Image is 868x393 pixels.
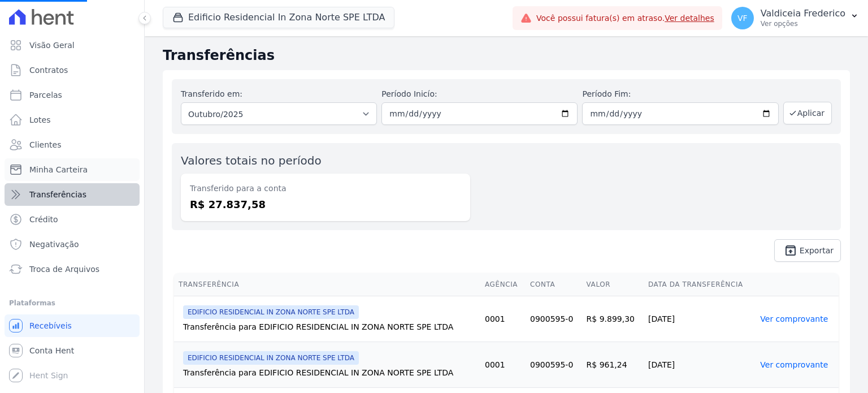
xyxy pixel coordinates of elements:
[29,320,72,331] span: Recebíveis
[526,273,582,296] th: Conta
[183,351,359,365] span: EDIFICIO RESIDENCIAL IN ZONA NORTE SPE LTDA
[5,34,140,57] a: Visão Geral
[722,2,868,34] button: VF Valdiceia Frederico Ver opções
[5,133,140,156] a: Clientes
[29,264,99,275] span: Troca de Arquivos
[29,114,51,126] span: Lotes
[665,14,714,23] a: Ver detalhes
[644,296,756,342] td: [DATE]
[5,109,140,131] a: Lotes
[760,314,828,323] a: Ver comprovante
[644,342,756,388] td: [DATE]
[181,89,242,98] label: Transferido em:
[183,321,476,332] div: Transferência para EDIFICIO RESIDENCIAL IN ZONA NORTE SPE LTDA
[183,305,359,319] span: EDIFICIO RESIDENCIAL IN ZONA NORTE SPE LTDA
[5,233,140,256] a: Negativação
[183,367,476,378] div: Transferência para EDIFICIO RESIDENCIAL IN ZONA NORTE SPE LTDA
[582,88,778,100] label: Período Fim:
[5,59,140,81] a: Contratos
[29,345,74,356] span: Conta Hent
[5,339,140,362] a: Conta Hent
[582,296,644,342] td: R$ 9.899,30
[784,244,797,257] i: unarchive
[29,139,61,150] span: Clientes
[480,296,526,342] td: 0001
[5,183,140,206] a: Transferências
[190,183,461,195] dt: Transferido para a conta
[5,258,140,280] a: Troca de Arquivos
[526,296,582,342] td: 0900595-0
[737,14,748,22] span: VF
[9,296,135,310] div: Plataformas
[29,214,58,225] span: Crédito
[174,273,480,296] th: Transferência
[5,314,140,337] a: Recebíveis
[783,102,832,124] button: Aplicar
[526,342,582,388] td: 0900595-0
[5,208,140,231] a: Crédito
[5,84,140,106] a: Parcelas
[29,89,62,101] span: Parcelas
[761,8,845,19] p: Valdiceia Frederico
[29,189,86,200] span: Transferências
[29,239,79,250] span: Negativação
[381,88,578,100] label: Período Inicío:
[163,7,394,28] button: Edificio Residencial In Zona Norte SPE LTDA
[5,158,140,181] a: Minha Carteira
[190,197,461,212] dd: R$ 27.837,58
[774,239,841,262] a: unarchive Exportar
[760,360,828,369] a: Ver comprovante
[800,247,834,254] span: Exportar
[29,40,75,51] span: Visão Geral
[582,273,644,296] th: Valor
[480,342,526,388] td: 0001
[761,19,845,28] p: Ver opções
[644,273,756,296] th: Data da Transferência
[582,342,644,388] td: R$ 961,24
[536,12,714,24] span: Você possui fatura(s) em atraso.
[29,164,88,175] span: Minha Carteira
[29,64,68,76] span: Contratos
[163,45,850,66] h2: Transferências
[181,154,322,167] label: Valores totais no período
[480,273,526,296] th: Agência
